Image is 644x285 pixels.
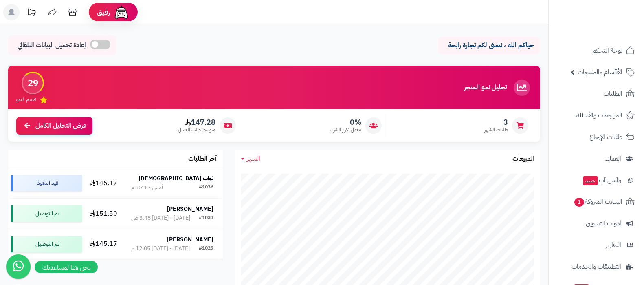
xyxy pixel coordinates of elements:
[330,126,361,133] span: معدل تكرار الشراء
[131,245,190,253] div: [DATE] - [DATE] 12:05 م
[188,155,217,163] h3: آخر الطلبات
[574,196,622,208] span: السلات المتروكة
[22,4,42,22] a: تحديثات المنصة
[554,170,639,190] a: وآتس آبجديد
[554,84,639,104] a: الطلبات
[16,96,36,103] span: تقييم النمو
[138,174,213,183] strong: ثواب [DEMOGRAPHIC_DATA]
[578,66,622,78] span: الأقسام والمنتجات
[583,176,598,185] span: جديد
[554,149,639,168] a: العملاء
[35,121,86,130] span: عرض التحليل الكامل
[199,214,213,222] div: #1033
[444,41,534,50] p: حياكم الله ، نتمنى لكم تجارة رابحة
[85,168,122,198] td: 145.17
[484,126,508,133] span: طلبات الشهر
[589,131,622,143] span: طلبات الإرجاع
[113,4,130,20] img: ai-face.png
[131,183,163,192] div: أمس - 7:41 م
[512,155,534,163] h3: المبيعات
[241,154,260,163] a: الشهر
[606,239,621,251] span: التقارير
[167,205,213,213] strong: [PERSON_NAME]
[604,88,622,99] span: الطلبات
[464,84,507,91] h3: تحليل نمو المتجر
[574,198,584,207] span: 1
[199,245,213,253] div: #1029
[586,218,621,229] span: أدوات التسويق
[18,41,86,50] span: إعادة تحميل البيانات التلقائي
[571,261,621,272] span: التطبيقات والخدمات
[554,257,639,276] a: التطبيقات والخدمات
[11,175,82,191] div: قيد التنفيذ
[554,214,639,233] a: أدوات التسويق
[554,235,639,255] a: التقارير
[582,175,621,186] span: وآتس آب
[11,236,82,252] div: تم التوصيل
[605,153,621,164] span: العملاء
[554,127,639,147] a: طلبات الإرجاع
[554,192,639,212] a: السلات المتروكة1
[554,41,639,60] a: لوحة التحكم
[247,154,260,163] span: الشهر
[178,126,215,133] span: متوسط طلب العميل
[576,110,622,121] span: المراجعات والأسئلة
[85,199,122,229] td: 151.50
[16,117,92,135] a: عرض التحليل الكامل
[131,214,190,222] div: [DATE] - [DATE] 3:48 ص
[484,118,508,127] span: 3
[330,118,361,127] span: 0%
[199,183,213,192] div: #1036
[11,205,82,222] div: تم التوصيل
[85,229,122,259] td: 145.17
[167,235,213,244] strong: [PERSON_NAME]
[178,118,215,127] span: 147.28
[554,106,639,125] a: المراجعات والأسئلة
[592,45,622,56] span: لوحة التحكم
[97,7,110,17] span: رفيق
